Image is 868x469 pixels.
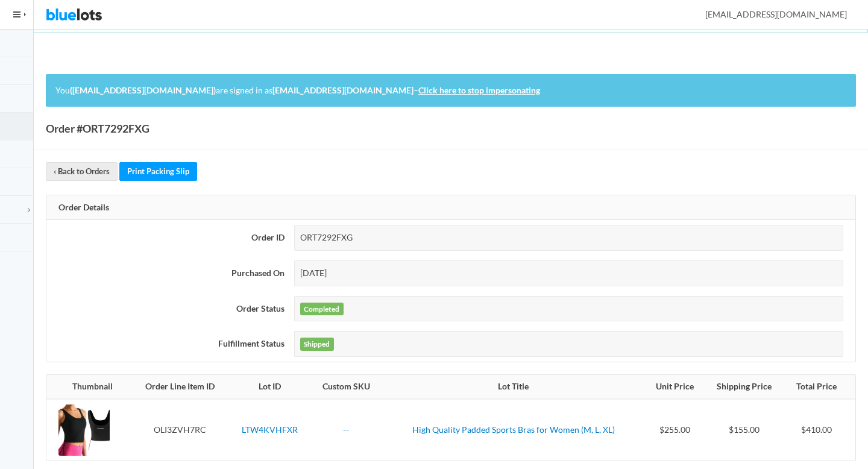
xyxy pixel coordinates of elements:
strong: [EMAIL_ADDRESS][DOMAIN_NAME] [272,85,414,95]
strong: ([EMAIL_ADDRESS][DOMAIN_NAME]) [70,85,216,95]
a: LTW4KVHFXR [242,424,298,435]
div: [DATE] [294,260,843,286]
th: Order ID [46,220,289,256]
th: Shipping Price [704,375,784,399]
div: ORT7292FXG [294,225,843,251]
th: Total Price [784,375,855,399]
td: $410.00 [784,399,855,461]
div: Order Details [46,195,855,221]
a: High Quality Padded Sports Bras for Women (M, L, XL) [412,424,615,435]
ion-icon: person [689,10,701,21]
td: $155.00 [704,399,784,461]
td: $255.00 [645,399,704,461]
th: Purchased On [46,256,289,291]
th: Lot Title [382,375,645,399]
th: Unit Price [645,375,704,399]
p: You are signed in as – [55,84,846,98]
label: Completed [300,303,344,316]
span: [EMAIL_ADDRESS][DOMAIN_NAME] [692,9,847,19]
th: Custom SKU [310,375,382,399]
th: Thumbnail [46,375,131,399]
th: Order Status [46,291,289,327]
a: -- [343,424,349,435]
h1: Order #ORT7292FXG [46,119,149,137]
th: Order Line Item ID [131,375,229,399]
th: Lot ID [229,375,310,399]
th: Fulfillment Status [46,326,289,362]
td: OLI3ZVH7RC [131,399,229,461]
a: Print Packing Slip [119,162,197,181]
a: Click here to stop impersonating [418,85,540,95]
label: Shipped [300,338,334,351]
a: ‹ Back to Orders [46,162,118,181]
